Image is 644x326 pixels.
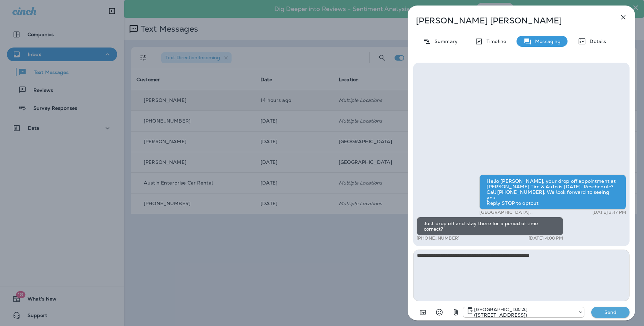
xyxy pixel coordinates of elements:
p: Timeline [483,39,506,44]
div: Just drop off and stay there for a period of time correct? [417,217,563,235]
p: Details [586,39,606,44]
p: [GEOGRAPHIC_DATA] ([STREET_ADDRESS]) [474,307,574,318]
p: Summary [431,39,458,44]
p: [GEOGRAPHIC_DATA] ([STREET_ADDRESS]) [479,210,567,215]
button: Add in a premade template [416,305,430,319]
p: [PERSON_NAME] [PERSON_NAME] [416,16,604,25]
div: +1 (402) 496-2450 [463,307,584,318]
p: [DATE] 4:08 PM [529,235,563,241]
button: Select an emoji [432,305,446,319]
p: [DATE] 3:47 PM [592,210,626,215]
p: Messaging [532,39,561,44]
p: Send [596,309,625,315]
p: [PHONE_NUMBER] [417,235,460,241]
div: Hello [PERSON_NAME], your drop off appointment at [PERSON_NAME] Tire & Auto is [DATE]. Reschedule... [479,175,626,210]
button: Send [591,307,630,318]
